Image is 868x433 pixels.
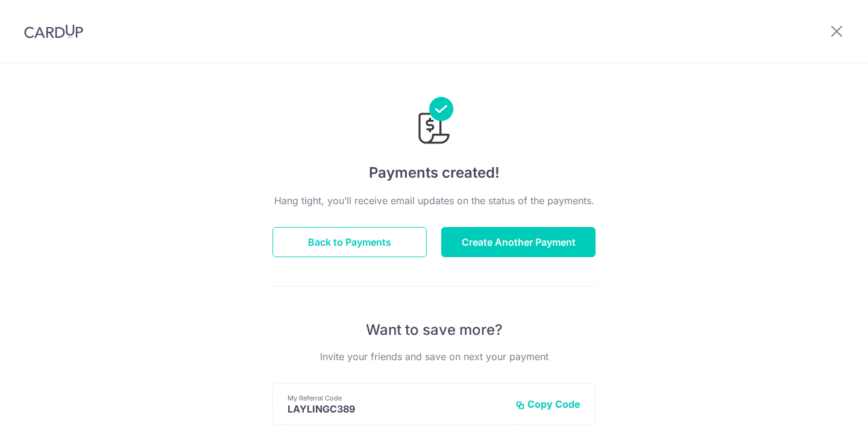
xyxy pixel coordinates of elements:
[24,24,83,39] img: CardUp
[272,349,596,364] p: Invite your friends and save on next your payment
[415,97,453,148] img: Payments
[272,320,596,340] p: Want to save more?
[272,193,596,208] p: Hang tight, you’ll receive email updates on the status of the payments.
[288,393,506,403] p: My Referral Code
[272,162,596,184] h4: Payments created!
[441,227,596,257] button: Create Another Payment
[272,227,427,257] button: Back to Payments
[515,398,580,410] button: Copy Code
[288,403,506,415] p: LAYLINGC389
